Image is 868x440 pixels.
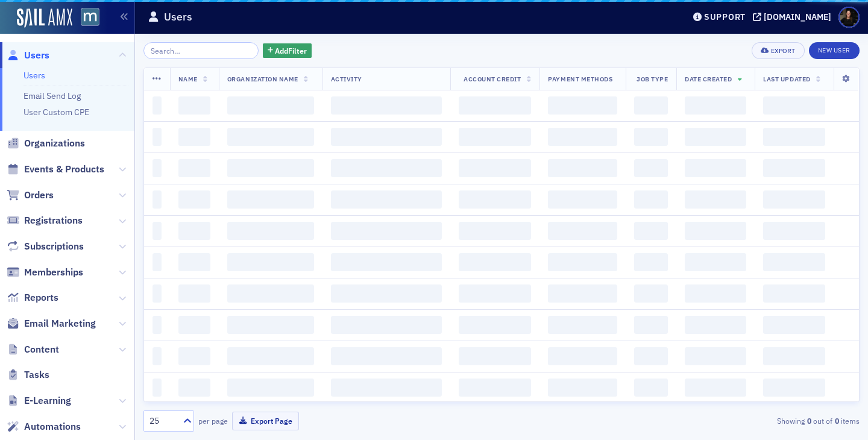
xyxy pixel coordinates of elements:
[637,75,668,83] span: Job Type
[227,75,298,83] span: Organization Name
[7,49,49,62] a: Users
[704,11,746,22] div: Support
[7,214,83,227] a: Registrations
[548,128,617,146] span: ‌
[459,159,531,177] span: ‌
[548,159,617,177] span: ‌
[24,368,49,382] span: Tasks
[331,222,442,240] span: ‌
[548,347,617,365] span: ‌
[7,240,84,253] a: Subscriptions
[459,316,531,334] span: ‌
[178,75,198,83] span: Name
[763,128,825,146] span: ‌
[763,222,825,240] span: ‌
[838,7,860,28] span: Profile
[764,11,831,22] div: [DOMAIN_NAME]
[763,75,810,83] span: Last Updated
[227,222,314,240] span: ‌
[805,415,813,426] strong: 0
[24,317,96,330] span: Email Marketing
[459,128,531,146] span: ‌
[232,412,299,430] button: Export Page
[763,347,825,365] span: ‌
[331,190,442,209] span: ‌
[331,159,442,177] span: ‌
[331,253,442,271] span: ‌
[763,159,825,177] span: ‌
[685,347,746,365] span: ‌
[763,284,825,303] span: ‌
[459,284,531,303] span: ‌
[634,190,668,209] span: ‌
[72,8,99,28] a: View Homepage
[634,379,668,397] span: ‌
[548,190,617,209] span: ‌
[24,90,81,101] a: Email Send Log
[7,343,59,356] a: Content
[227,253,314,271] span: ‌
[634,159,668,177] span: ‌
[227,379,314,397] span: ‌
[7,394,71,407] a: E-Learning
[548,222,617,240] span: ‌
[24,420,81,433] span: Automations
[548,75,612,83] span: Payment Methods
[753,13,835,21] button: [DOMAIN_NAME]
[81,8,99,27] img: SailAMX
[685,222,746,240] span: ‌
[24,291,58,304] span: Reports
[24,214,83,227] span: Registrations
[24,240,84,253] span: Subscriptions
[634,222,668,240] span: ‌
[634,253,668,271] span: ‌
[153,222,162,240] span: ‌
[685,75,732,83] span: Date Created
[198,415,228,426] label: per page
[153,159,162,177] span: ‌
[153,96,162,115] span: ‌
[331,379,442,397] span: ‌
[227,190,314,209] span: ‌
[634,284,668,303] span: ‌
[153,284,162,303] span: ‌
[178,190,210,209] span: ‌
[548,96,617,115] span: ‌
[331,316,442,334] span: ‌
[685,379,746,397] span: ‌
[548,316,617,334] span: ‌
[548,253,617,271] span: ‌
[763,190,825,209] span: ‌
[459,379,531,397] span: ‌
[143,42,259,59] input: Search…
[685,96,746,115] span: ‌
[178,284,210,303] span: ‌
[634,316,668,334] span: ‌
[17,8,72,28] a: SailAMX
[227,128,314,146] span: ‌
[24,343,59,356] span: Content
[331,347,442,365] span: ‌
[459,253,531,271] span: ‌
[763,316,825,334] span: ‌
[24,163,104,176] span: Events & Products
[153,347,162,365] span: ‌
[7,317,96,330] a: Email Marketing
[178,316,210,334] span: ‌
[685,284,746,303] span: ‌
[752,42,804,59] button: Export
[763,253,825,271] span: ‌
[178,347,210,365] span: ‌
[24,266,83,279] span: Memberships
[178,159,210,177] span: ‌
[24,70,45,81] a: Users
[685,190,746,209] span: ‌
[634,128,668,146] span: ‌
[548,379,617,397] span: ‌
[7,189,54,202] a: Orders
[263,43,312,58] button: AddFilter
[227,159,314,177] span: ‌
[7,266,83,279] a: Memberships
[153,253,162,271] span: ‌
[771,48,796,54] div: Export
